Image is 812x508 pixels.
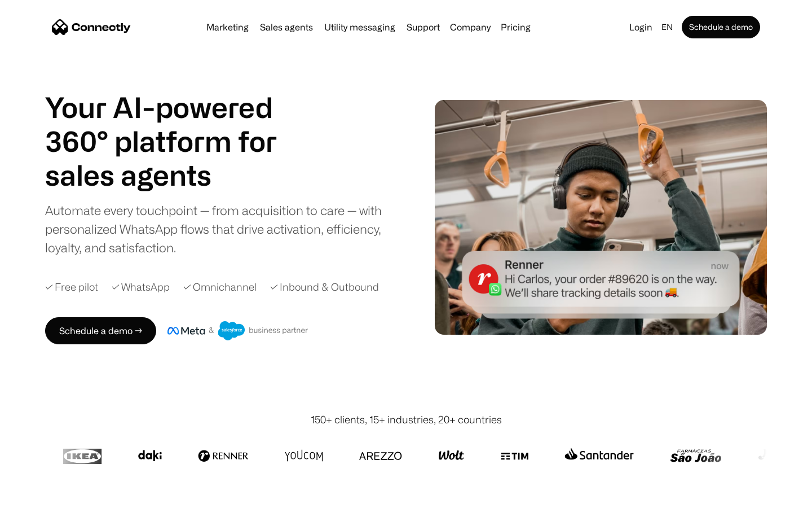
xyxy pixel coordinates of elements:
[402,23,444,32] a: Support
[45,158,304,192] h1: sales agents
[112,279,170,295] div: ✓ WhatsApp
[45,279,98,295] div: ✓ Free pilot
[167,321,308,340] img: Meta and Salesforce business partner badge.
[682,16,760,38] a: Schedule a demo
[450,19,491,35] div: Company
[311,412,502,427] div: 150+ clients, 15+ industries, 20+ countries
[661,19,673,35] div: en
[11,487,68,504] aside: Language selected: English
[183,279,257,295] div: ✓ Omnichannel
[45,90,304,158] h1: Your AI-powered 360° platform for
[23,488,68,504] ul: Language list
[270,279,379,295] div: ✓ Inbound & Outbound
[496,23,535,32] a: Pricing
[625,19,657,35] a: Login
[45,201,400,257] div: Automate every touchpoint — from acquisition to care — with personalized WhatsApp flows that driv...
[202,23,253,32] a: Marketing
[45,317,156,344] a: Schedule a demo →
[320,23,400,32] a: Utility messaging
[255,23,317,32] a: Sales agents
